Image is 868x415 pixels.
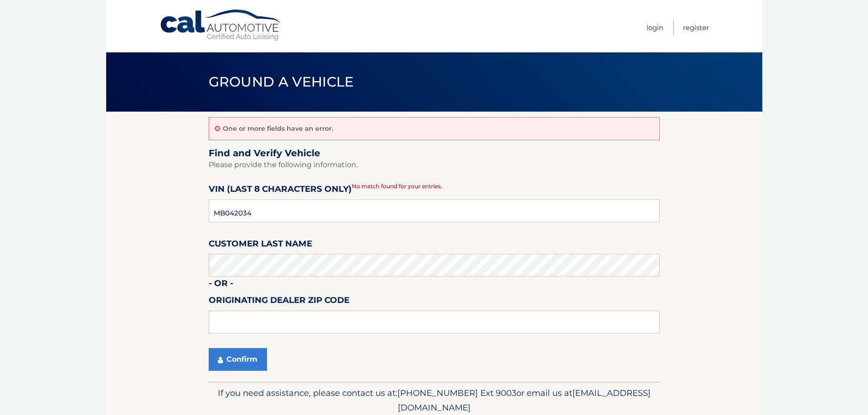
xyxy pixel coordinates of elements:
p: One or more fields have an error. [223,124,333,133]
a: Register [683,20,709,35]
label: - or - [209,277,233,293]
button: Confirm [209,348,267,371]
a: Login [647,20,663,35]
p: If you need assistance, please contact us at: or email us at [215,386,654,415]
span: No match found for your entries. [352,183,442,190]
label: Customer Last Name [209,237,312,254]
span: Ground a Vehicle [209,73,354,90]
h2: Find and Verify Vehicle [209,148,660,159]
label: VIN (last 8 characters only) [209,182,352,199]
label: Originating Dealer Zip Code [209,293,349,310]
span: [PHONE_NUMBER] Ext 9003 [397,388,516,398]
p: Please provide the following information. [209,159,660,171]
span: [EMAIL_ADDRESS][DOMAIN_NAME] [398,388,651,413]
a: Cal Automotive [159,9,282,41]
